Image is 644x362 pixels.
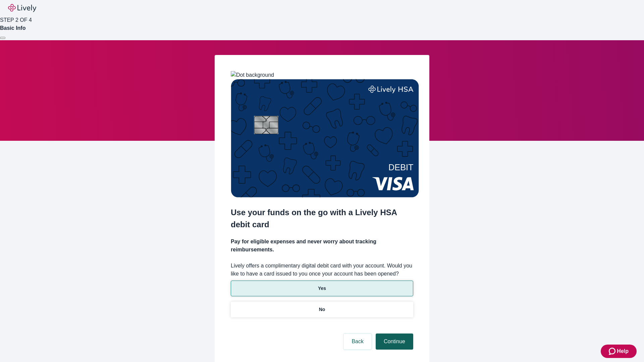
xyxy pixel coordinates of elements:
[609,347,617,355] svg: Zendesk support icon
[376,334,413,350] button: Continue
[231,302,413,317] button: No
[318,285,326,292] p: Yes
[601,345,637,358] button: Zendesk support iconHelp
[231,71,274,79] img: Dot background
[319,306,325,313] p: No
[231,238,413,254] h4: Pay for eligible expenses and never worry about tracking reimbursements.
[343,334,372,350] button: Back
[231,281,413,296] button: Yes
[231,262,413,278] label: Lively offers a complimentary digital debit card with your account. Would you like to have a card...
[617,347,629,355] span: Help
[231,79,419,197] img: Debit card
[8,4,36,12] img: Lively
[231,206,413,231] h2: Use your funds on the go with a Lively HSA debit card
